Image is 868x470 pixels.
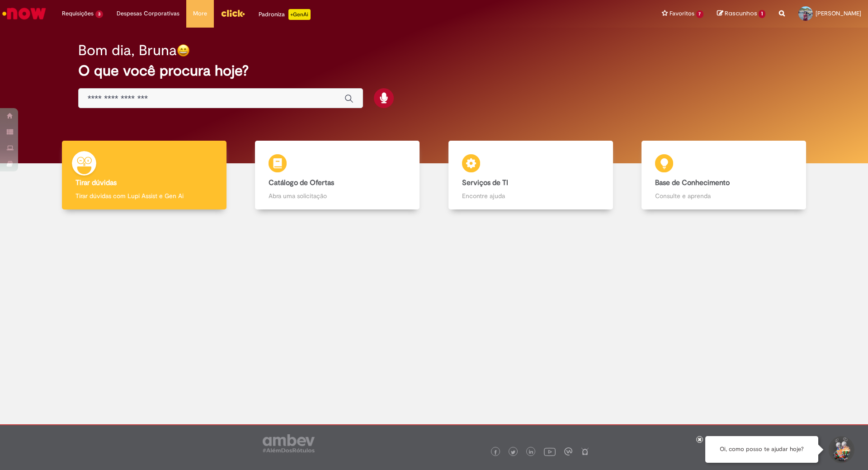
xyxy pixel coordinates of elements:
span: More [193,9,207,18]
img: logo_footer_linkedin.png [529,450,533,455]
span: 1 [759,10,765,18]
img: logo_footer_ambev_rotulo_gray.png [263,434,315,452]
span: Favoritos [670,9,694,18]
p: Tirar dúvidas com Lupi Assist e Gen Ai [75,191,213,200]
b: Serviços de TI [462,178,508,187]
span: Requisições [62,9,94,18]
img: logo_footer_workplace.png [564,447,572,456]
span: 7 [696,10,704,18]
img: logo_footer_youtube.png [544,446,556,457]
p: Abra uma solicitação [269,191,406,200]
div: Oi, como posso te ajudar hoje? [705,436,818,463]
h2: O que você procura hoje? [78,63,790,79]
span: [PERSON_NAME] [816,9,861,17]
img: ServiceNow [1,5,47,23]
a: Tirar dúvidas Tirar dúvidas com Lupi Assist e Gen Ai [47,141,241,210]
img: happy-face.png [177,44,190,57]
span: 3 [95,10,103,18]
button: Iniciar Conversa de Suporte [827,436,854,463]
b: Catálogo de Ofertas [269,178,334,187]
a: Rascunhos [717,9,765,18]
span: Rascunhos [725,9,757,18]
h2: Bom dia, Bruna [78,43,177,58]
a: Catálogo de Ofertas Abra uma solicitação [241,141,434,210]
img: click_logo_yellow_360x200.png [221,6,245,20]
p: Consulte e aprenda [655,191,793,200]
span: Despesas Corporativas [117,9,179,18]
img: logo_footer_facebook.png [493,450,498,455]
b: Tirar dúvidas [75,178,117,187]
a: Serviços de TI Encontre ajuda [434,141,627,210]
img: logo_footer_twitter.png [511,450,515,455]
img: logo_footer_naosei.png [581,447,589,456]
p: +GenAi [288,9,311,20]
p: Encontre ajuda [462,191,599,200]
b: Base de Conhecimento [655,178,730,187]
a: Base de Conhecimento Consulte e aprenda [627,141,821,210]
div: Padroniza [259,9,311,20]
